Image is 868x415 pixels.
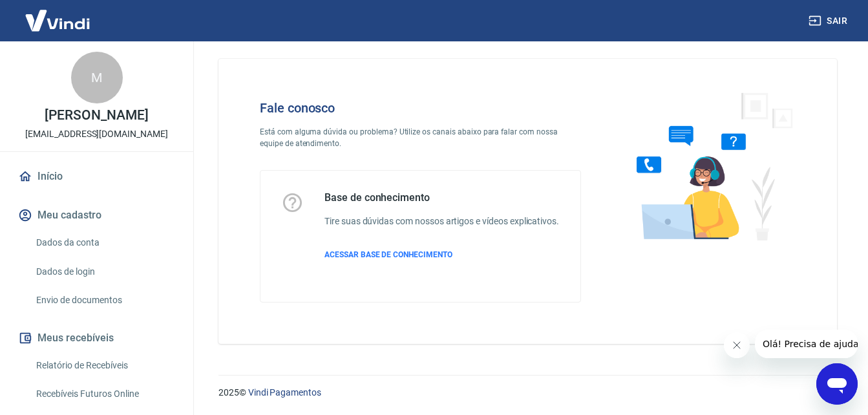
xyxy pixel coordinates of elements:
[31,259,178,285] a: Dados de login
[16,162,178,191] a: Início
[724,332,750,358] iframe: Fechar mensagem
[31,229,178,256] a: Dados da conta
[218,386,837,399] p: 2025 ©
[71,52,123,103] div: M
[45,109,148,122] p: [PERSON_NAME]
[611,80,807,252] img: Fale conosco
[248,387,321,398] a: Vindi Pagamentos
[8,9,109,19] span: Olá! Precisa de ajuda?
[260,126,581,149] p: Está com alguma dúvida ou problema? Utilize os canais abaixo para falar com nossa equipe de atend...
[816,363,858,405] iframe: Botão para abrir a janela de mensagens
[755,330,858,358] iframe: Mensagem da empresa
[25,127,168,141] p: [EMAIL_ADDRESS][DOMAIN_NAME]
[324,250,452,259] span: ACESSAR BASE DE CONHECIMENTO
[16,324,178,352] button: Meus recebíveis
[806,9,852,33] button: Sair
[16,201,178,229] button: Meu cadastro
[16,1,100,40] img: Vindi
[31,352,178,379] a: Relatório de Recebíveis
[31,287,178,314] a: Envio de documentos
[260,100,581,116] h4: Fale conosco
[324,249,559,261] a: ACESSAR BASE DE CONHECIMENTO
[324,191,559,204] h5: Base de conhecimento
[324,215,559,228] h6: Tire suas dúvidas com nossos artigos e vídeos explicativos.
[31,381,178,407] a: Recebíveis Futuros Online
